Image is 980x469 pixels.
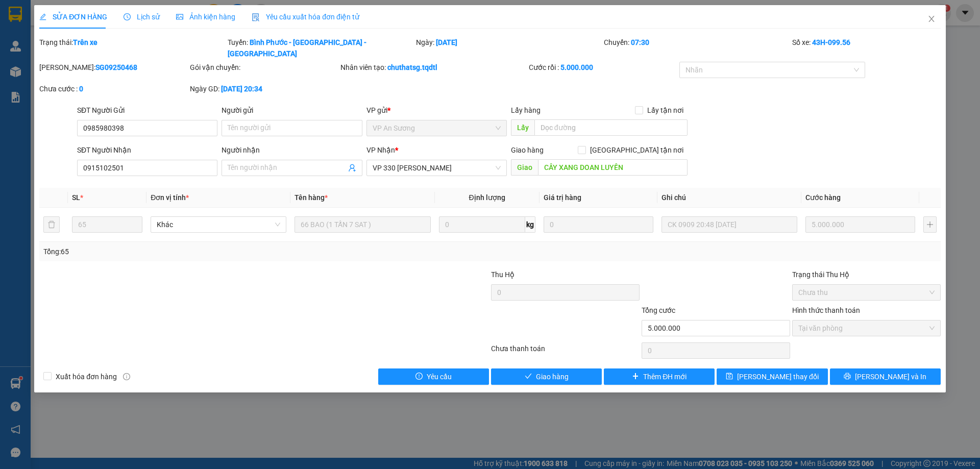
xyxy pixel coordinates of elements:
[642,306,675,314] span: Tổng cước
[525,216,535,233] span: kg
[295,193,328,202] span: Tên hàng
[124,13,131,20] span: clock-circle
[387,63,437,71] b: chuthatsg.tqdtl
[348,164,356,172] span: user-add
[123,373,130,380] span: info-circle
[72,193,80,202] span: SL
[544,193,581,202] span: Giá trị hàng
[791,37,942,59] div: Số xe:
[490,343,641,361] div: Chưa thanh toán
[95,63,137,71] b: SG09250468
[511,146,544,154] span: Giao hàng
[190,83,338,94] div: Ngày GD:
[923,216,937,233] button: plus
[491,368,602,385] button: checkGiao hàng
[39,62,188,73] div: [PERSON_NAME]:
[415,373,423,381] span: exclamation-circle
[228,38,366,58] b: Bình Phước - [GEOGRAPHIC_DATA] - [GEOGRAPHIC_DATA]
[190,62,338,73] div: Gói vận chuyển:
[366,105,507,116] div: VP gửi
[792,269,941,280] div: Trạng thái Thu Hộ
[538,159,688,176] input: Dọc đường
[830,368,941,385] button: printer[PERSON_NAME] và In
[79,85,83,93] b: 0
[436,38,457,46] b: [DATE]
[805,216,915,233] input: 0
[491,270,514,279] span: Thu Hộ
[222,105,362,116] div: Người gửi
[427,371,452,382] span: Yêu cầu
[373,160,501,176] span: VP 330 Lê Duẫn
[373,120,501,136] span: VP An Sương
[511,159,538,176] span: Giao
[252,13,359,21] span: Yêu cầu xuất hóa đơn điện tử
[631,38,649,46] b: 07:30
[560,63,593,71] b: 5.000.000
[221,85,262,93] b: [DATE] 20:34
[643,371,687,382] span: Thêm ĐH mới
[157,217,280,232] span: Khác
[798,320,935,336] span: Tại văn phòng
[295,216,430,233] input: VD: Bàn, Ghế
[812,38,850,46] b: 43H-099.56
[73,38,97,46] b: Trên xe
[39,13,46,20] span: edit
[927,15,936,23] span: close
[511,119,534,136] span: Lấy
[176,13,235,21] span: Ảnh kiện hàng
[544,216,653,233] input: 0
[844,373,851,381] span: printer
[798,285,935,300] span: Chưa thu
[227,37,415,59] div: Tuyến:
[586,144,688,156] span: [GEOGRAPHIC_DATA] tận nơi
[151,193,189,202] span: Đơn vị tính
[252,13,260,21] img: icon
[222,144,362,156] div: Người nhận
[737,371,819,382] span: [PERSON_NAME] thay đổi
[39,83,188,94] div: Chưa cước :
[43,216,60,233] button: delete
[632,373,639,381] span: plus
[643,105,688,116] span: Lấy tận nơi
[366,146,395,154] span: VP Nhận
[529,62,677,73] div: Cước rồi :
[855,371,926,382] span: [PERSON_NAME] và In
[603,37,791,59] div: Chuyến:
[38,37,227,59] div: Trạng thái:
[604,368,715,385] button: plusThêm ĐH mới
[792,306,860,314] label: Hình thức thanh toán
[43,246,378,257] div: Tổng: 65
[726,373,733,381] span: save
[340,62,527,73] div: Nhân viên tạo:
[176,13,183,20] span: picture
[469,193,505,202] span: Định lượng
[415,37,603,59] div: Ngày:
[536,371,569,382] span: Giao hàng
[77,144,217,156] div: SĐT Người Nhận
[657,188,801,208] th: Ghi chú
[805,193,841,202] span: Cước hàng
[511,106,541,114] span: Lấy hàng
[717,368,827,385] button: save[PERSON_NAME] thay đổi
[124,13,160,21] span: Lịch sử
[39,13,107,21] span: SỬA ĐƠN HÀNG
[525,373,532,381] span: check
[77,105,217,116] div: SĐT Người Gửi
[917,5,946,34] button: Close
[52,371,121,382] span: Xuất hóa đơn hàng
[661,216,797,233] input: Ghi Chú
[534,119,688,136] input: Dọc đường
[378,368,489,385] button: exclamation-circleYêu cầu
